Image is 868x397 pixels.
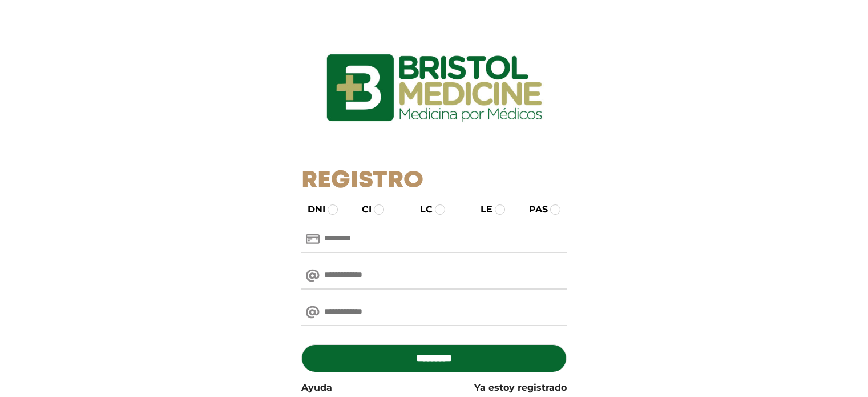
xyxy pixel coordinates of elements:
[352,203,372,216] label: CI
[301,167,567,195] h1: Registro
[519,203,548,216] label: PAS
[301,381,332,395] a: Ayuda
[280,14,588,162] img: logo_ingresarbristol.jpg
[474,381,567,395] a: Ya estoy registrado
[410,203,433,216] label: LC
[297,203,325,216] label: DNI
[470,203,492,216] label: LE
